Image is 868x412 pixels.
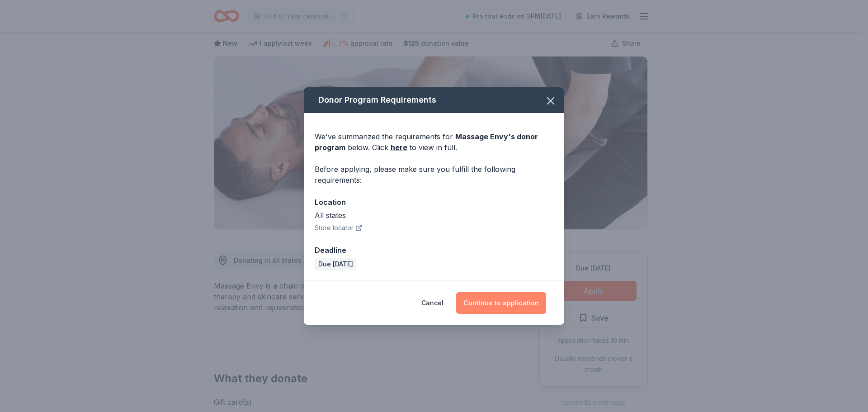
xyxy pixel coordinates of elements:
[315,210,553,221] div: All states
[304,87,564,113] div: Donor Program Requirements
[391,142,407,153] a: here
[315,223,363,233] button: Store locator
[315,244,553,256] div: Deadline
[456,292,546,314] button: Continue to application
[315,196,553,208] div: Location
[315,131,553,153] div: We've summarized the requirements for below. Click to view in full.
[315,164,553,185] div: Before applying, please make sure you fulfill the following requirements:
[421,292,443,314] button: Cancel
[315,258,357,270] div: Due [DATE]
